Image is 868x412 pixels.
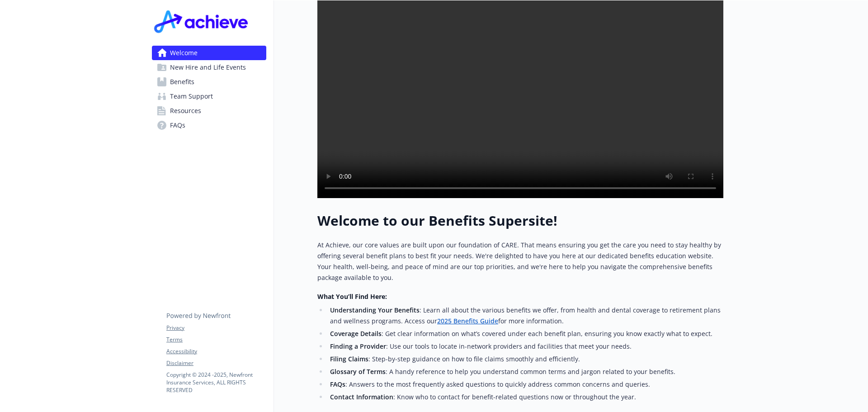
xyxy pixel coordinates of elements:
strong: Understanding Your Benefits [330,306,420,314]
strong: Glossary of Terms [330,367,386,376]
a: Resources [152,104,266,118]
a: Disclaimer [166,359,266,367]
span: Team Support [170,89,213,104]
p: At Achieve, our core values are built upon our foundation of CARE. That means ensuring you get th... [317,240,723,283]
strong: What You’ll Find Here: [317,292,387,301]
span: Welcome [170,46,198,60]
span: Resources [170,104,201,118]
h1: Welcome to our Benefits Supersite! [317,213,723,229]
strong: Contact Information [330,393,393,401]
span: FAQs [170,118,185,133]
span: New Hire and Life Events [170,60,246,75]
li: : Get clear information on what’s covered under each benefit plan, ensuring you know exactly what... [327,328,723,339]
strong: Coverage Details [330,329,382,338]
li: : Answers to the most frequently asked questions to quickly address common concerns and queries. [327,379,723,390]
a: Benefits [152,75,266,89]
a: Terms [166,336,266,344]
a: Welcome [152,46,266,60]
a: Accessibility [166,347,266,355]
strong: FAQs [330,380,345,388]
li: : Learn all about the various benefits we offer, from health and dental coverage to retirement pl... [327,305,723,327]
a: 2025 Benefits Guide [437,317,498,325]
a: Privacy [166,324,266,332]
li: : A handy reference to help you understand common terms and jargon related to your benefits. [327,366,723,377]
li: : Know who to contact for benefit-related questions now or throughout the year. [327,392,723,403]
strong: Finding a Provider [330,342,386,350]
p: Copyright © 2024 - 2025 , Newfront Insurance Services, ALL RIGHTS RESERVED [166,371,266,394]
span: Benefits [170,75,194,89]
a: Team Support [152,89,266,104]
a: New Hire and Life Events [152,60,266,75]
strong: Filing Claims [330,355,368,363]
li: : Step-by-step guidance on how to file claims smoothly and efficiently. [327,354,723,365]
li: : Use our tools to locate in-network providers and facilities that meet your needs. [327,341,723,352]
a: FAQs [152,118,266,133]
